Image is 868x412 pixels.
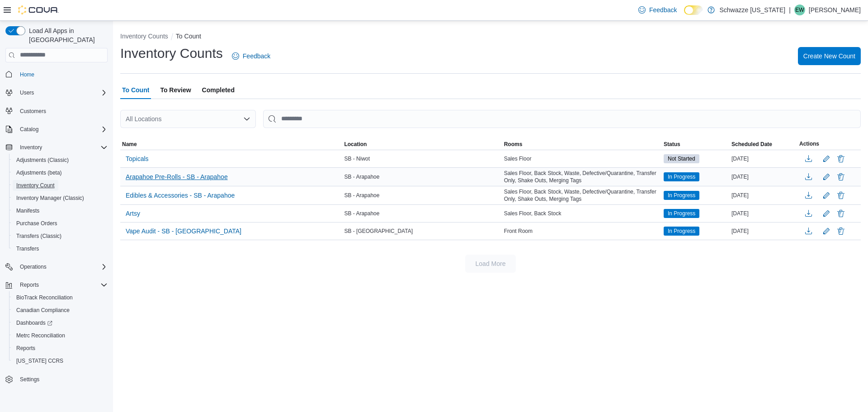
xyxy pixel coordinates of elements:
button: Adjustments (Classic) [9,154,111,166]
button: Artsy [122,207,144,220]
span: Manifests [16,207,39,214]
span: Reports [20,281,39,289]
span: In Progress [668,227,695,235]
span: Customers [16,105,108,117]
button: Edibles & Accessories - SB - Arapahoe [122,189,238,202]
span: SB - Arapahoe [344,173,379,180]
button: Name [120,139,342,150]
button: Edit count details [821,170,832,184]
button: Open list of options [243,115,250,123]
span: Artsy [126,209,140,218]
span: Metrc Reconciliation [13,330,108,341]
span: EW [795,5,804,15]
span: Topicals [126,154,149,163]
span: Purchase Orders [13,218,108,229]
button: Manifests [9,204,111,217]
button: Vape Audit - SB - [GEOGRAPHIC_DATA] [122,224,245,238]
button: Home [2,68,111,81]
a: Inventory Count [13,180,58,191]
button: Reports [16,279,42,290]
span: Adjustments (Classic) [13,155,108,166]
span: Settings [16,374,108,385]
a: Dashboards [9,317,111,329]
span: Canadian Compliance [16,307,70,314]
span: Location [344,141,367,148]
input: This is a search bar. After typing your query, hit enter to filter the results lower in the page. [263,110,861,128]
span: Reports [16,345,35,352]
span: Completed [202,81,235,99]
button: Metrc Reconciliation [9,329,111,342]
span: Metrc Reconciliation [16,332,65,339]
a: Adjustments (Classic) [13,155,72,166]
span: Adjustments (beta) [13,167,108,178]
button: Inventory [16,142,46,153]
span: Transfers (Classic) [13,231,108,242]
span: Customers [20,108,46,115]
span: Home [20,71,34,78]
button: Edit count details [821,152,832,166]
span: Inventory Manager (Classic) [16,194,84,202]
button: Catalog [2,123,111,136]
span: Home [16,69,108,80]
a: BioTrack Reconciliation [13,292,76,303]
button: Purchase Orders [9,217,111,230]
span: Purchase Orders [16,220,57,227]
p: [PERSON_NAME] [809,5,861,15]
span: Inventory [20,144,42,151]
button: Arapahoe Pre-Rolls - SB - Arapahoe [122,170,231,184]
a: Settings [16,374,43,385]
span: Actions [799,140,819,147]
span: BioTrack Reconciliation [13,292,108,303]
button: Users [2,86,111,99]
a: Purchase Orders [13,218,61,229]
button: Topicals [122,152,152,166]
span: Edibles & Accessories - SB - Arapahoe [126,191,235,200]
button: Inventory Manager (Classic) [9,192,111,204]
div: Sales Floor, Back Stock [502,208,662,219]
span: SB - Niwot [344,155,370,162]
span: Settings [20,376,39,383]
button: Settings [2,373,111,386]
span: Load All Apps in [GEOGRAPHIC_DATA] [25,26,108,44]
button: Edit count details [821,189,832,202]
span: Inventory Manager (Classic) [13,193,108,204]
a: Reports [13,343,39,354]
button: Inventory Counts [120,33,168,40]
div: [DATE] [730,153,797,164]
a: Customers [16,106,50,117]
span: Name [122,141,137,148]
a: Home [16,69,38,80]
div: [DATE] [730,171,797,182]
span: Vape Audit - SB - [GEOGRAPHIC_DATA] [126,227,241,236]
span: Reports [13,343,108,354]
nav: An example of EuiBreadcrumbs [120,32,861,43]
h1: Inventory Counts [120,44,223,62]
p: Schwazze [US_STATE] [719,5,785,15]
button: Location [342,139,502,150]
span: Inventory Count [13,180,108,191]
a: Adjustments (beta) [13,167,66,178]
button: Reports [9,342,111,355]
button: Delete [835,226,846,237]
span: To Count [122,81,149,99]
p: | [789,5,791,15]
a: Transfers (Classic) [13,231,65,242]
a: Inventory Manager (Classic) [13,193,88,204]
div: [DATE] [730,226,797,237]
span: Feedback [649,5,677,14]
button: Reports [2,279,111,291]
button: Operations [2,260,111,273]
span: Users [20,89,34,96]
button: BioTrack Reconciliation [9,291,111,304]
button: Customers [2,104,111,118]
div: Front Room [502,226,662,237]
span: In Progress [668,191,695,199]
span: Inventory [16,142,108,153]
span: Feedback [243,52,270,61]
button: Delete [835,171,846,182]
button: Delete [835,190,846,201]
button: Inventory [2,141,111,154]
span: In Progress [664,191,699,200]
span: Canadian Compliance [13,305,108,316]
